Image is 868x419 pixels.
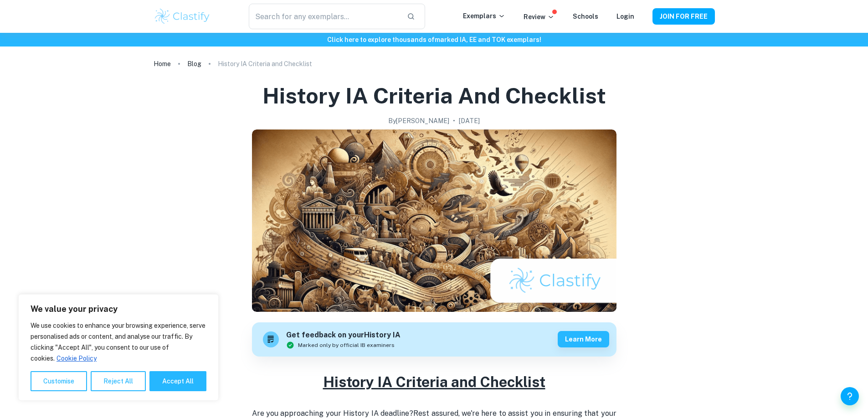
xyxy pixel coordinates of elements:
[298,341,395,349] span: Marked only by official IB examiners
[252,129,616,312] img: History IA Criteria and Checklist cover image
[218,59,312,69] p: History IA Criteria and Checklist
[262,81,606,110] h1: History IA Criteria and Checklist
[149,371,206,391] button: Accept All
[56,354,97,362] a: Cookie Policy
[558,331,609,347] button: Learn more
[388,116,449,126] h2: By [PERSON_NAME]
[616,13,634,20] a: Login
[573,13,598,20] a: Schools
[249,4,399,29] input: Search for any exemplars...
[652,8,715,25] button: JOIN FOR FREE
[459,116,480,126] h2: [DATE]
[841,387,859,405] button: Help and Feedback
[252,322,616,357] a: Get feedback on yourHistory IAMarked only by official IB examinersLearn more
[31,304,206,315] p: We value your privacy
[31,320,206,364] p: We use cookies to enhance your browsing experience, serve personalised ads or content, and analys...
[187,57,201,70] a: Blog
[2,35,866,45] h6: Click here to explore thousands of marked IA, EE and TOK exemplars !
[453,116,455,126] p: •
[524,12,555,22] p: Review
[91,371,146,391] button: Reject All
[463,11,505,21] p: Exemplars
[31,371,87,391] button: Customise
[323,373,545,390] u: History IA Criteria and Checklist
[252,409,414,418] span: Are you approaching your History IA deadline?
[18,294,219,401] div: We value your privacy
[286,330,401,341] h6: Get feedback on your History IA
[154,57,171,70] a: Home
[154,7,211,26] img: Clastify logo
